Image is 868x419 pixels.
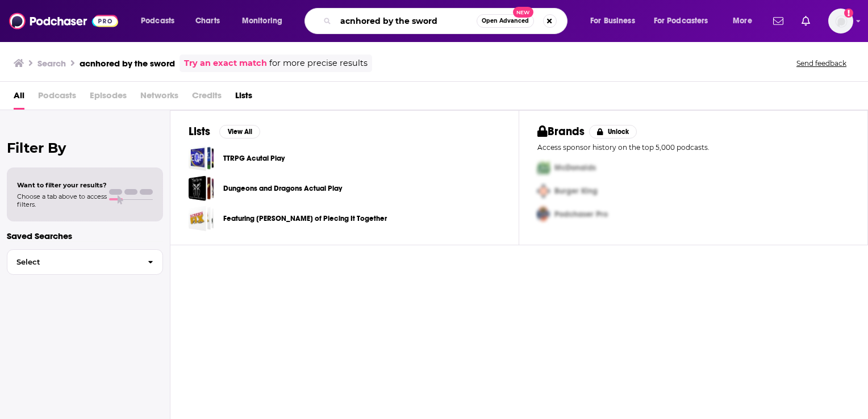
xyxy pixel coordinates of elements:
button: View All [219,125,260,139]
a: Dungeons and Dragons Actual Play [189,175,214,201]
button: open menu [646,12,725,30]
span: Burger King [554,186,598,196]
span: New [513,7,533,18]
span: Podcasts [38,86,76,110]
h2: Filter By [7,140,163,156]
span: For Business [590,13,635,29]
img: Second Pro Logo [533,179,554,203]
span: Open Advanced [482,18,529,24]
a: Featuring [PERSON_NAME] of Piecing It Together [223,212,387,225]
span: for more precise results [269,57,368,70]
span: McDonalds [554,163,596,173]
a: Dungeons and Dragons Actual Play [223,182,342,195]
a: Charts [188,12,227,30]
span: Credits [192,86,222,110]
a: TTRPG Acutal Play [189,145,214,171]
img: Podchaser - Follow, Share and Rate Podcasts [9,10,118,32]
span: Logged in as BenLaurro [828,9,853,33]
span: For Podcasters [654,13,708,29]
div: Search podcasts, credits, & more... [315,8,578,34]
span: Monitoring [242,13,282,29]
span: Charts [195,13,220,29]
h2: Brands [537,124,585,139]
span: Episodes [90,86,127,110]
button: Open AdvancedNew [477,14,534,28]
p: Access sponsor history on the top 5,000 podcasts. [537,143,849,152]
img: Third Pro Logo [533,203,554,226]
a: Show notifications dropdown [769,11,788,31]
a: ListsView All [189,124,260,139]
h3: Search [37,58,66,69]
a: All [14,86,24,110]
button: Unlock [589,125,637,139]
p: Saved Searches [7,231,163,241]
button: open menu [234,12,297,30]
img: First Pro Logo [533,156,554,179]
h2: Lists [189,124,210,139]
a: Try an exact match [184,57,267,70]
img: User Profile [828,9,853,33]
button: Send feedback [793,58,850,68]
span: More [733,13,752,29]
button: open menu [582,12,649,30]
h3: acnhored by the sword [80,58,175,69]
button: Select [7,249,163,275]
button: Show profile menu [828,9,853,33]
svg: Add a profile image [844,9,853,18]
span: Choose a tab above to access filters. [17,192,107,208]
span: Select [7,258,139,266]
a: Show notifications dropdown [797,11,815,31]
a: Featuring David Rosen of Piecing It Together [189,206,214,231]
span: Networks [140,86,178,110]
a: Lists [235,86,252,110]
span: Podchaser Pro [554,209,608,219]
span: Want to filter your results? [17,181,107,189]
input: Search podcasts, credits, & more... [336,12,477,30]
span: Podcasts [141,13,174,29]
button: open menu [725,12,766,30]
button: open menu [133,12,189,30]
a: TTRPG Acutal Play [223,152,285,165]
